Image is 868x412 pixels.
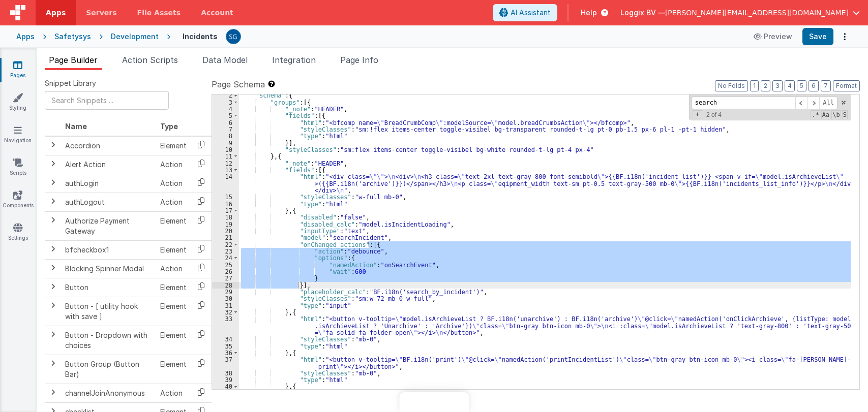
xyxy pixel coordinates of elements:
[212,173,239,194] div: 14
[750,80,759,91] button: 1
[212,289,239,295] div: 29
[137,8,181,18] span: File Assets
[212,126,239,133] div: 7
[61,136,156,155] td: Accordion
[821,80,831,91] button: 7
[747,28,798,45] button: Preview
[212,268,239,275] div: 26
[212,140,239,146] div: 9
[212,201,239,207] div: 16
[202,55,248,65] span: Data Model
[156,155,191,174] td: Action
[61,326,156,355] td: Button - Dropdown with choices
[212,234,239,241] div: 21
[212,241,239,248] div: 22
[212,78,265,90] span: Page Schema
[156,278,191,297] td: Element
[61,278,156,297] td: Button
[46,8,66,18] span: Apps
[811,110,820,119] span: RegExp Search
[61,193,156,211] td: authLogout
[212,207,239,214] div: 17
[272,55,316,65] span: Integration
[340,55,378,65] span: Page Info
[821,110,830,119] span: CaseSensitive Search
[156,211,191,240] td: Element
[212,221,239,228] div: 19
[212,133,239,139] div: 8
[212,350,239,356] div: 36
[212,275,239,281] div: 27
[837,29,852,44] button: Options
[581,8,597,18] span: Help
[831,110,841,119] span: Whole Word Search
[212,248,239,255] div: 23
[809,80,819,91] button: 6
[212,302,239,309] div: 31
[212,282,239,289] div: 28
[802,28,833,45] button: Save
[212,112,239,119] div: 5
[111,31,159,42] div: Development
[212,295,239,302] div: 30
[702,111,726,118] span: 2 of 4
[212,309,239,315] div: 32
[493,4,557,21] button: AI Assistant
[156,174,191,193] td: Action
[45,78,96,88] span: Snippet Library
[212,228,239,234] div: 20
[16,31,35,42] div: Apps
[156,297,191,326] td: Element
[49,55,98,65] span: Page Builder
[212,343,239,350] div: 35
[511,8,551,18] span: AI Assistant
[212,376,239,383] div: 39
[156,136,191,155] td: Element
[665,8,849,18] span: [PERSON_NAME][EMAIL_ADDRESS][DOMAIN_NAME]
[212,383,239,390] div: 40
[212,255,239,261] div: 24
[842,110,848,119] span: Search In Selection
[212,356,239,370] div: 37
[212,194,239,200] div: 15
[61,355,156,384] td: Button Group (Button Bar)
[212,262,239,268] div: 25
[156,259,191,278] td: Action
[212,106,239,112] div: 4
[54,31,91,42] div: Safetysys
[160,122,178,131] span: Type
[692,97,795,109] input: Search for
[156,240,191,259] td: Element
[61,259,156,278] td: Blocking Spinner Modal
[620,8,860,18] button: Loggix BV — [PERSON_NAME][EMAIL_ADDRESS][DOMAIN_NAME]
[122,55,178,65] span: Action Scripts
[620,8,665,18] span: Loggix BV —
[212,214,239,220] div: 18
[819,97,837,109] span: Alt-Enter
[156,384,191,402] td: Action
[212,315,239,336] div: 33
[212,167,239,173] div: 13
[772,80,783,91] button: 3
[212,92,239,99] div: 2
[212,99,239,106] div: 3
[61,240,156,259] td: bfcheckbox1
[212,160,239,167] div: 12
[212,119,239,126] div: 6
[212,336,239,342] div: 34
[212,146,239,153] div: 10
[86,8,116,18] span: Servers
[785,80,795,91] button: 4
[212,153,239,160] div: 11
[761,80,770,91] button: 2
[212,370,239,376] div: 38
[693,110,702,118] span: Toggel Replace mode
[61,297,156,326] td: Button - [ utility hook with save ]
[156,326,191,355] td: Element
[156,193,191,211] td: Action
[61,384,156,402] td: channelJoinAnonymous
[61,174,156,193] td: authLogin
[715,80,748,91] button: No Folds
[65,122,87,131] span: Name
[45,91,169,110] input: Search Snippets ...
